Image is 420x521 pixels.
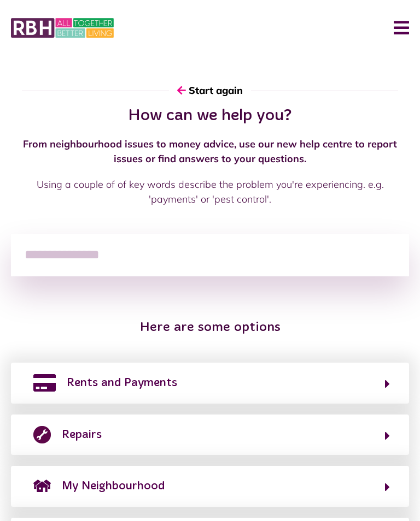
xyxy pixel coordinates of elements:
button: Start again [169,75,251,106]
img: rents-payments.png [33,374,56,392]
button: My Neighbourhood [30,477,390,495]
span: Repairs [62,426,102,443]
img: MyRBH [11,16,114,39]
p: Using a couple of of key words describe the problem you're experiencing. e.g. 'payments' or 'pest... [11,177,409,206]
button: Rents and Payments [30,374,390,392]
span: My Neighbourhood [62,477,165,495]
button: Repairs [30,425,390,444]
img: report-repair.png [33,426,51,443]
img: neighborhood.png [33,477,51,495]
span: Rents and Payments [67,374,177,392]
h2: How can we help you? [11,106,409,126]
h3: Here are some options [11,320,409,336]
strong: From neighbourhood issues to money advice, use our new help centre to report issues or find answe... [23,138,397,165]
